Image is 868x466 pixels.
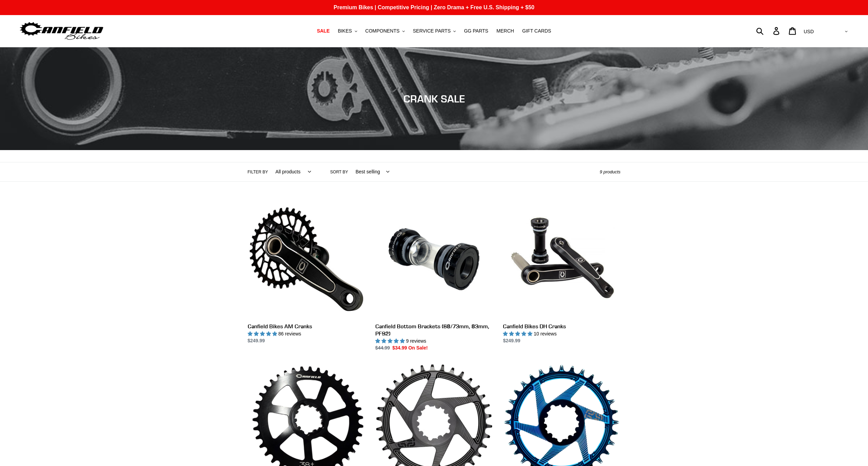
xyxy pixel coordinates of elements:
[464,28,488,34] span: GG PARTS
[496,28,514,34] span: MERCH
[461,26,492,36] a: GG PARTS
[410,26,459,36] button: SERVICE PARTS
[413,28,451,34] span: SERVICE PARTS
[403,93,465,105] span: CRANK SALE
[519,26,555,36] a: GIFT CARDS
[330,169,348,175] label: Sort by
[313,26,333,36] a: SALE
[365,28,400,34] span: COMPONENTS
[522,28,551,34] span: GIFT CARDS
[317,28,329,34] span: SALE
[600,169,621,174] span: 9 products
[19,20,104,42] img: Canfield Bikes
[362,26,408,36] button: COMPONENTS
[760,23,777,38] input: Search
[248,169,268,175] label: Filter by
[493,26,517,36] a: MERCH
[334,26,360,36] button: BIKES
[338,28,352,34] span: BIKES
